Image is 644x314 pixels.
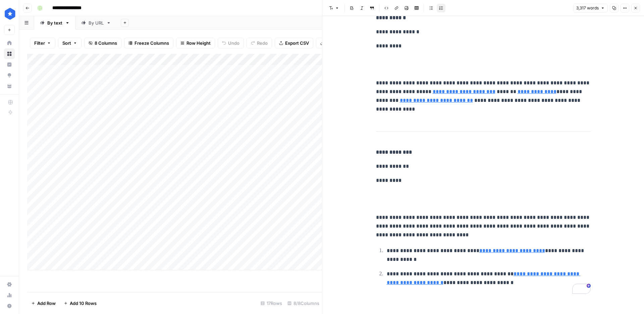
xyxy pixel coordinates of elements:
span: Add 10 Rows [70,300,97,307]
span: Filter [34,40,45,46]
span: 3,317 words [576,5,599,11]
button: Help + Support [4,301,15,311]
a: Your Data [4,81,15,91]
button: Add 10 Rows [60,298,101,309]
span: Undo [228,40,239,46]
button: Sort [58,38,82,48]
button: Row Height [176,38,215,48]
button: Add Row [27,298,60,309]
button: Export CSV [275,38,313,48]
a: Opportunities [4,70,15,81]
a: By URL [75,16,117,30]
button: Workspace: ConsumerAffairs [4,5,15,22]
span: 8 Columns [95,40,117,46]
a: Home [4,38,15,48]
button: Filter [30,38,55,48]
a: Browse [4,48,15,59]
button: Freeze Columns [124,38,173,48]
span: Redo [257,40,268,46]
button: 3,317 words [573,4,608,12]
button: Undo [218,38,244,48]
span: Freeze Columns [135,40,169,46]
span: Add Row [37,300,56,307]
a: Settings [4,279,15,290]
div: By text [47,19,62,26]
a: Usage [4,290,15,301]
img: ConsumerAffairs Logo [4,8,16,20]
button: 8 Columns [84,38,121,48]
a: By text [34,16,75,30]
button: Redo [247,38,272,48]
a: Insights [4,59,15,70]
div: By URL [89,19,104,26]
span: Export CSV [285,40,309,46]
div: 17 Rows [258,298,285,309]
span: Row Height [186,40,211,46]
div: 8/8 Columns [285,298,322,309]
span: Sort [62,40,71,46]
